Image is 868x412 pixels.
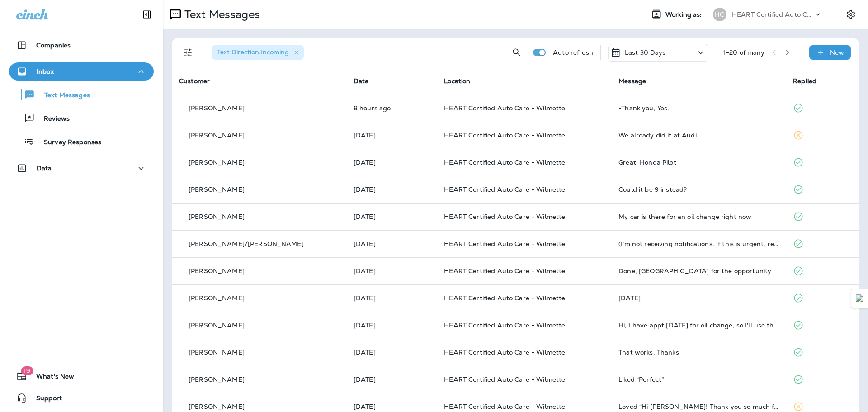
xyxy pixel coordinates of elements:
div: -Thank you, Yes. [618,104,778,112]
p: [PERSON_NAME] [189,403,245,410]
span: Support [27,394,62,405]
span: HEART Certified Auto Care - Wilmette [444,321,565,329]
p: [PERSON_NAME] [189,104,245,112]
span: HEART Certified Auto Care - Wilmette [444,131,565,139]
div: We already did it at Audi [618,132,778,139]
p: Text Messages [35,91,90,100]
button: Inbox [9,62,154,81]
button: Search Messages [508,43,526,62]
p: Sep 30, 2025 09:06 AM [354,104,429,112]
span: HEART Certified Auto Care - Wilmette [444,158,565,166]
p: [PERSON_NAME] [189,322,245,329]
p: Survey Responses [35,138,101,147]
span: Location [444,77,470,85]
img: Detect Auto [856,294,864,303]
div: My car is there for an oil change right now [618,213,778,220]
span: HEART Certified Auto Care - Wilmette [444,294,565,302]
span: HEART Certified Auto Care - Wilmette [444,104,565,112]
p: Sep 25, 2025 09:38 AM [354,376,429,383]
button: Settings [843,6,859,23]
div: HC [713,8,726,21]
span: Replied [793,77,816,85]
p: [PERSON_NAME] [189,159,245,166]
span: HEART Certified Auto Care - Wilmette [444,348,565,356]
button: 19What's New [9,367,154,385]
div: Great! Honda Pilot [618,159,778,166]
p: HEART Certified Auto Care [732,11,813,18]
p: [PERSON_NAME] [189,294,245,302]
div: 1 - 20 of many [723,49,765,56]
span: HEART Certified Auto Care - Wilmette [444,267,565,275]
p: Sep 29, 2025 09:06 AM [354,213,429,220]
p: Sep 25, 2025 09:09 AM [354,403,429,410]
p: Sep 25, 2025 11:07 AM [354,349,429,356]
div: (I’m not receiving notifications. If this is urgent, reply “urgent” to send a notification throug... [618,240,778,247]
span: Message [618,77,646,85]
button: Filters [179,43,197,62]
p: Text Messages [181,8,260,21]
div: Today [618,294,778,302]
p: Sep 29, 2025 03:03 PM [354,132,429,139]
div: Liked “Perfect” [618,376,778,383]
p: Inbox [37,68,54,75]
span: Working as: [665,11,704,19]
span: HEART Certified Auto Care - Wilmette [444,375,565,384]
span: HEART Certified Auto Care - Wilmette [444,185,565,194]
span: HEART Certified Auto Care - Wilmette [444,213,565,221]
div: That works. Thanks [618,349,778,356]
p: Sep 26, 2025 03:58 PM [354,267,429,275]
p: [PERSON_NAME] [189,213,245,220]
p: [PERSON_NAME] [189,349,245,356]
p: [PERSON_NAME]/[PERSON_NAME] [189,240,304,247]
p: Last 30 Days [625,49,666,56]
button: Collapse Sidebar [134,5,160,24]
p: [PERSON_NAME] [189,267,245,275]
p: Companies [36,42,71,49]
span: HEART Certified Auto Care - Wilmette [444,240,565,248]
div: Hi, I have appt tomorrow for oil change, so I'll use the freebie then . Thanks!! [618,322,778,329]
button: Data [9,159,154,177]
p: Auto refresh [553,49,593,56]
div: Done, tx for the opportunity [618,267,778,275]
span: What's New [27,373,74,384]
button: Companies [9,36,154,54]
p: Sep 29, 2025 01:44 PM [354,159,429,166]
p: Sep 29, 2025 10:53 AM [354,186,429,193]
p: [PERSON_NAME] [189,132,245,139]
span: Customer [179,77,210,85]
p: Sep 25, 2025 01:58 PM [354,322,429,329]
span: Text Direction : Incoming [217,48,289,56]
div: Loved “Hi Meredith! Thank you so much for choosing HEART Certified Auto Care - Wilmette. We know ... [618,403,778,410]
p: [PERSON_NAME] [189,186,245,193]
div: Text Direction:Incoming [212,45,304,60]
p: Reviews [35,115,70,123]
p: Sep 26, 2025 11:37 AM [354,294,429,302]
span: Date [354,77,369,85]
button: Survey Responses [9,132,154,151]
p: New [830,49,844,56]
span: 19 [21,366,33,375]
p: Data [37,165,52,172]
div: Could it be 9 instead? [618,186,778,193]
span: HEART Certified Auto Care - Wilmette [444,403,565,411]
button: Text Messages [9,85,154,104]
p: Sep 29, 2025 09:01 AM [354,240,429,247]
button: Reviews [9,109,154,128]
p: [PERSON_NAME] [189,376,245,383]
button: Support [9,389,154,407]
